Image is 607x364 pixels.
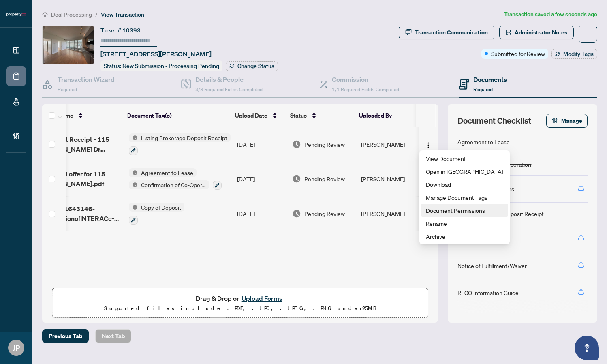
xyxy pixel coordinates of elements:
[13,342,20,353] span: JP
[358,196,419,231] td: [PERSON_NAME]
[129,168,222,190] button: Status IconAgreement to LeaseStatus IconConfirmation of Co-Operation
[426,219,503,228] span: Rename
[95,10,98,19] li: /
[40,204,122,223] span: 1756391643146-WebversionofINTERACe-Transfernotificatio.pdf
[287,104,356,127] th: Status
[43,26,94,64] img: IMG-C12289018_1.jpg
[426,193,503,202] span: Manage Document Tags
[129,133,231,155] button: Status IconListing Brokerage Deposit Receipt
[122,62,219,70] span: New Submission - Processing Pending
[491,49,545,58] span: Submitted for Review
[290,111,307,120] span: Status
[292,209,301,218] img: Document Status
[473,75,507,84] h4: Documents
[122,27,141,34] span: 10393
[425,142,432,148] img: Logo
[129,168,138,177] img: Status Icon
[232,104,287,127] th: Upload Date
[473,86,493,92] span: Required
[292,174,301,183] img: Document Status
[49,330,82,343] span: Previous Tab
[129,180,138,189] img: Status Icon
[100,60,222,71] div: Status:
[332,86,399,92] span: 1/1 Required Fields Completed
[304,209,345,218] span: Pending Review
[575,336,599,360] button: Open asap
[52,288,428,318] span: Drag & Drop orUpload FormsSupported files include .PDF, .JPG, .JPEG, .PNG under25MB
[457,137,510,146] div: Agreement to Lease
[426,180,503,189] span: Download
[426,154,503,163] span: View Document
[546,114,588,128] button: Manage
[234,127,289,162] td: [DATE]
[332,75,399,84] h4: Commission
[195,75,263,84] h4: Details & People
[195,86,263,92] span: 3/3 Required Fields Completed
[304,140,345,149] span: Pending Review
[235,111,267,120] span: Upload Date
[51,11,92,18] span: Deal Processing
[415,26,488,39] div: Transaction Communication
[138,180,209,189] span: Confirmation of Co-Operation
[129,203,138,212] img: Status Icon
[58,86,77,92] span: Required
[426,167,503,176] span: Open in [GEOGRAPHIC_DATA]
[40,169,122,188] span: accepted offer for 115 [PERSON_NAME].pdf
[563,51,594,57] span: Modify Tags
[457,288,519,297] div: RECO Information Guide
[234,162,289,197] td: [DATE]
[515,26,567,39] span: Administrator Notes
[40,135,122,154] span: 4 Deposit Receipt - 115 [PERSON_NAME] Dr 705.pdf
[237,63,274,69] span: Change Status
[356,104,417,127] th: Uploaded By
[42,12,48,17] span: home
[234,196,289,231] td: [DATE]
[239,293,285,304] button: Upload Forms
[504,10,597,19] article: Transaction saved a few seconds ago
[551,49,597,59] button: Modify Tags
[358,162,419,197] td: [PERSON_NAME]
[499,26,574,39] button: Administrator Notes
[100,26,141,35] div: Ticket #:
[42,329,89,343] button: Previous Tab
[196,293,285,304] span: Drag & Drop or
[457,261,527,270] div: Notice of Fulfillment/Waiver
[422,138,435,151] button: Logo
[58,75,115,84] h4: Transaction Wizard
[124,104,232,127] th: Document Tag(s)
[457,115,531,126] span: Document Checklist
[6,12,26,17] img: logo
[138,133,231,142] span: Listing Brokerage Deposit Receipt
[138,168,197,177] span: Agreement to Lease
[399,26,494,39] button: Transaction Communication
[292,140,301,149] img: Document Status
[57,304,423,313] p: Supported files include .PDF, .JPG, .JPEG, .PNG under 25 MB
[426,232,503,241] span: Archive
[304,174,345,183] span: Pending Review
[129,203,184,225] button: Status IconCopy of Deposit
[561,114,582,127] span: Manage
[35,104,124,127] th: (3) File Name
[95,329,131,343] button: Next Tab
[101,11,144,18] span: View Transaction
[100,49,212,59] span: [STREET_ADDRESS][PERSON_NAME]
[358,127,419,162] td: [PERSON_NAME]
[426,206,503,215] span: Document Permissions
[138,203,184,212] span: Copy of Deposit
[506,30,511,35] span: solution
[585,31,591,37] span: ellipsis
[226,61,278,71] button: Change Status
[129,133,138,142] img: Status Icon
